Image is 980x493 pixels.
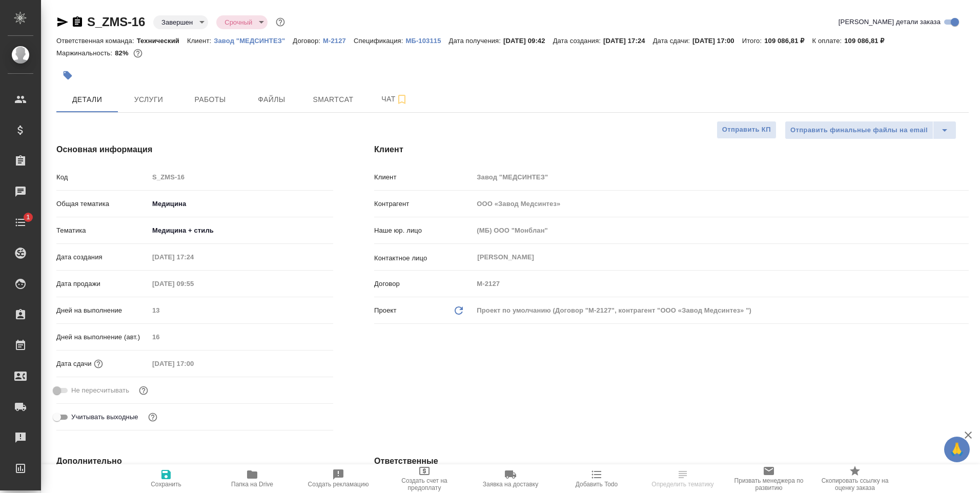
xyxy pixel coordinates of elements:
a: 1 [3,210,38,235]
button: Добавить Todo [554,464,640,493]
span: Отправить КП [722,124,771,136]
p: Проект [374,305,397,316]
p: Дата создания [56,252,149,262]
p: Дата сдачи: [653,37,692,45]
span: Сохранить [151,481,181,488]
button: Отправить КП [717,121,777,139]
p: Контрагент [374,199,473,209]
p: 82% [115,49,131,57]
span: Призвать менеджера по развитию [732,477,806,491]
input: Пустое поле [149,250,238,264]
span: 🙏 [948,439,966,460]
span: Чат [370,93,419,106]
input: Пустое поле [149,356,238,371]
p: Договор: [293,37,323,45]
button: Срочный [221,18,255,27]
span: Файлы [247,93,296,106]
p: Дата получения: [449,37,503,45]
p: Тематика [56,225,149,236]
p: Технический [137,37,187,45]
input: Пустое поле [149,303,333,318]
button: Сохранить [123,464,209,493]
a: S_ZMS-16 [87,15,145,29]
span: Детали [63,93,112,106]
a: Завод "МЕДСИНТЕЗ" [214,36,293,45]
div: Завершен [216,15,268,29]
p: М-2127 [323,37,354,45]
span: Создать рекламацию [308,481,369,488]
div: Медицина [149,195,333,213]
svg: Подписаться [396,93,408,106]
span: Скопировать ссылку на оценку заказа [818,477,892,491]
button: Добавить тэг [56,64,79,87]
span: Учитывать выходные [71,412,138,422]
span: Услуги [124,93,173,106]
div: Завершен [153,15,208,29]
p: 109 086,81 ₽ [764,37,812,45]
p: [DATE] 09:42 [503,37,553,45]
a: М-2127 [323,36,354,45]
span: Создать счет на предоплату [387,477,461,491]
button: Если добавить услуги и заполнить их объемом, то дата рассчитается автоматически [92,357,105,371]
p: Дней на выполнение (авт.) [56,332,149,342]
span: Работы [186,93,235,106]
button: Определить тематику [640,464,726,493]
p: Ответственная команда: [56,37,137,45]
p: Дата сдачи [56,359,92,369]
div: split button [785,121,956,139]
p: Дата продажи [56,279,149,289]
span: Не пересчитывать [71,385,129,396]
button: Создать счет на предоплату [381,464,467,493]
p: Наше юр. лицо [374,225,473,236]
h4: Клиент [374,143,969,156]
p: Код [56,172,149,182]
span: Заявка на доставку [483,481,538,488]
p: Клиент: [187,37,214,45]
input: Пустое поле [149,276,238,291]
p: Клиент [374,172,473,182]
button: Создать рекламацию [295,464,381,493]
p: Договор [374,279,473,289]
span: 1 [20,212,36,222]
p: Маржинальность: [56,49,115,57]
p: [DATE] 17:00 [692,37,742,45]
button: Скопировать ссылку для ЯМессенджера [56,16,69,28]
p: МБ-103115 [405,37,448,45]
p: К оплате: [812,37,845,45]
button: Скопировать ссылку [71,16,84,28]
button: 16285.97 RUB; [131,47,145,60]
span: Добавить Todo [576,481,618,488]
div: Проект по умолчанию (Договор "М-2127", контрагент "ООО «Завод Медсинтез» ") [473,302,969,319]
p: Итого: [742,37,764,45]
span: Отправить финальные файлы на email [790,125,928,136]
button: Завершен [158,18,196,27]
p: 109 086,81 ₽ [844,37,892,45]
button: Папка на Drive [209,464,295,493]
a: МБ-103115 [405,36,448,45]
input: Пустое поле [473,276,969,291]
p: Спецификация: [354,37,405,45]
div: Медицина + стиль [149,222,333,239]
h4: Основная информация [56,143,333,156]
input: Пустое поле [149,170,333,184]
span: Smartcat [309,93,358,106]
input: Пустое поле [473,170,969,184]
p: Общая тематика [56,199,149,209]
h4: Дополнительно [56,455,333,467]
p: [DATE] 17:24 [603,37,653,45]
span: [PERSON_NAME] детали заказа [839,17,941,27]
p: Контактное лицо [374,253,473,263]
button: Доп статусы указывают на важность/срочность заказа [274,15,287,29]
p: Дата создания: [553,37,603,45]
button: Призвать менеджера по развитию [726,464,812,493]
h4: Ответственные [374,455,969,467]
button: Включи, если не хочешь, чтобы указанная дата сдачи изменилась после переставления заказа в 'Подтв... [137,384,150,397]
button: Заявка на доставку [467,464,554,493]
input: Пустое поле [149,330,333,344]
input: Пустое поле [473,223,969,238]
button: Скопировать ссылку на оценку заказа [812,464,898,493]
button: 🙏 [944,437,970,462]
input: Пустое поле [473,196,969,211]
span: Папка на Drive [231,481,273,488]
p: Завод "МЕДСИНТЕЗ" [214,37,293,45]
